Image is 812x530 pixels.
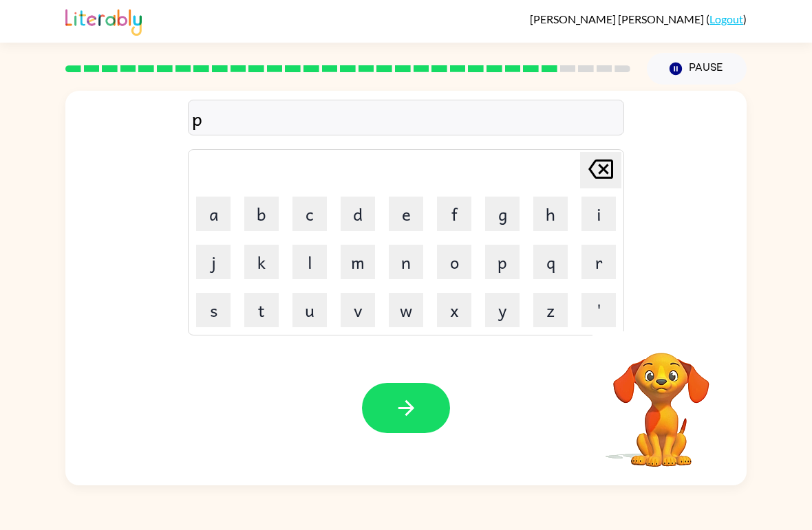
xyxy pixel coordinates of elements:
[485,293,520,327] button: y
[530,12,706,25] span: [PERSON_NAME] [PERSON_NAME]
[581,293,616,327] button: '
[192,104,620,133] div: p
[341,293,375,327] button: v
[196,245,231,279] button: j
[244,293,279,327] button: t
[485,197,520,231] button: g
[292,293,327,327] button: u
[533,245,568,279] button: q
[389,197,423,231] button: e
[533,197,568,231] button: h
[389,245,423,279] button: n
[196,293,231,327] button: s
[196,197,231,231] button: a
[709,12,743,25] a: Logout
[437,197,471,231] button: f
[292,245,327,279] button: l
[592,331,730,469] video: Your browser must support playing .mp4 files to use Literably. Please try using another browser.
[533,293,568,327] button: z
[389,293,423,327] button: w
[581,197,616,231] button: i
[244,197,279,231] button: b
[581,245,616,279] button: r
[65,5,142,36] img: Literably
[647,53,747,85] button: Pause
[244,245,279,279] button: k
[292,197,327,231] button: c
[341,245,375,279] button: m
[437,245,471,279] button: o
[341,197,375,231] button: d
[485,245,520,279] button: p
[530,12,747,25] div: ( )
[437,293,471,327] button: x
